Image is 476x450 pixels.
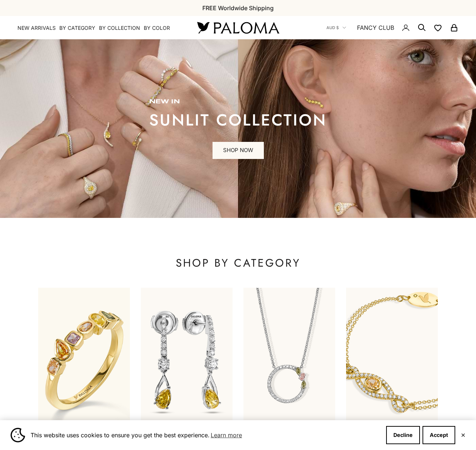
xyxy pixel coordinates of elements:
button: Decline [386,426,420,444]
button: Close [461,433,465,437]
button: Accept [423,426,455,444]
summary: By Category [59,24,95,32]
summary: By Color [144,24,170,32]
button: AUD $ [326,24,346,31]
img: Cookie banner [11,428,25,442]
nav: Secondary navigation [326,16,459,39]
a: FANCY CLUB [357,23,394,32]
span: AUD $ [326,24,339,31]
a: SHOP NOW [213,142,264,159]
a: Learn more [210,430,243,441]
p: SHOP BY CATEGORY [38,256,438,270]
a: NEW ARRIVALS [17,24,56,32]
p: sunlit collection [149,113,327,127]
p: FREE Worldwide Shipping [202,3,274,13]
summary: By Collection [99,24,140,32]
span: This website uses cookies to ensure you get the best experience. [31,430,380,441]
p: new in [149,98,327,105]
nav: Primary navigation [17,24,180,32]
